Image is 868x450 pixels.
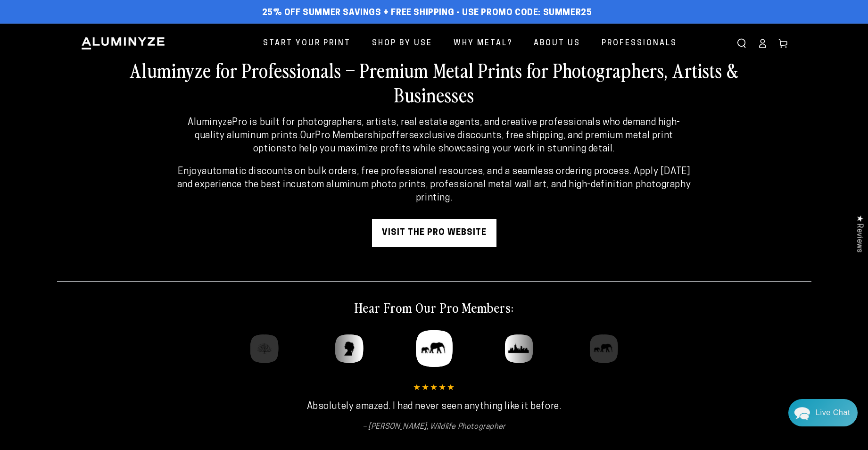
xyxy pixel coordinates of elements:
[850,208,868,260] div: Click to open Judge.me floating reviews tab
[256,31,358,56] a: Start Your Print
[262,8,592,18] span: 25% off Summer Savings + Free Shipping - Use Promo Code: SUMMER25
[372,219,496,247] a: visit the pro website
[446,31,520,56] a: Why Metal?
[454,37,513,50] span: Why Metal?
[315,131,386,141] strong: Pro Membership
[128,58,741,107] h2: Aluminyze for Professionals – Premium Metal Prints for Photographers, Artists & Businesses
[188,118,680,141] strong: AluminyzePro is built for photographers, artists, real estate agents, and creative professionals ...
[534,37,580,50] span: About Us
[355,299,513,316] h2: Hear From Our Pro Members:
[263,37,351,50] span: Start Your Print
[291,180,691,203] strong: custom aluminum photo prints, professional metal wall art, and high-definition photography printing.
[253,131,673,154] strong: exclusive discounts, free shipping, and premium metal print options
[202,167,629,176] strong: automatic discounts on bulk orders, free professional resources, and a seamless ordering process
[81,36,165,50] img: Aluminyze
[174,165,694,205] p: Enjoy . Apply [DATE] and experience the best in
[372,37,432,50] span: Shop By Use
[265,400,604,413] p: Absolutely amazed. I had never seen anything like it before.
[731,33,752,54] summary: Search our site
[265,420,604,434] cite: [PERSON_NAME], Wildlife Photographer
[365,31,439,56] a: Shop By Use
[527,31,587,56] a: About Us
[816,399,850,426] div: Contact Us Directly
[602,37,677,50] span: Professionals
[595,31,684,56] a: Professionals
[788,399,858,426] div: Chat widget toggle
[174,116,694,156] p: Our offers to help you maximize profits while showcasing your work in stunning detail.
